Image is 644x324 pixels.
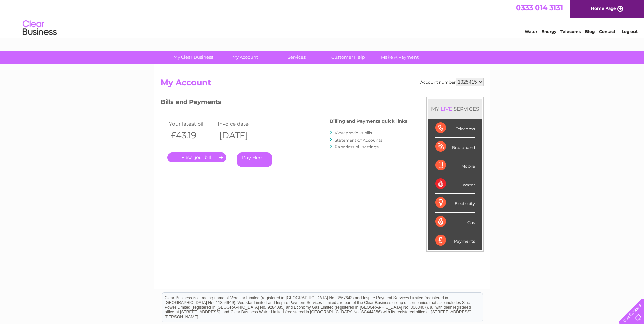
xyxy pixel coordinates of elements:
[330,119,407,124] h4: Billing and Payments quick links
[216,119,265,128] td: Invoice date
[439,106,454,112] div: LIVE
[372,51,428,64] a: Make A Payment
[167,119,216,128] td: Your latest bill
[435,119,475,138] div: Telecoms
[560,29,581,34] a: Telecoms
[167,152,226,162] a: .
[217,51,273,64] a: My Account
[435,194,475,212] div: Electricity
[435,156,475,175] div: Mobile
[269,51,325,64] a: Services
[420,78,484,86] div: Account number
[599,29,615,34] a: Contact
[435,138,475,156] div: Broadband
[165,51,221,64] a: My Clear Business
[585,29,595,34] a: Blog
[237,152,272,167] a: Pay Here
[216,128,265,142] th: [DATE]
[161,78,484,91] h2: My Account
[335,130,372,136] a: View previous bills
[162,4,483,33] div: Clear Business is a trading name of Verastar Limited (registered in [GEOGRAPHIC_DATA] No. 3667643...
[435,231,475,250] div: Payments
[22,18,57,38] img: logo.png
[428,99,482,119] div: MY SERVICES
[161,97,407,109] h3: Bills and Payments
[525,29,537,34] a: Water
[435,213,475,231] div: Gas
[320,51,376,64] a: Customer Help
[335,138,382,143] a: Statement of Accounts
[435,175,475,194] div: Water
[622,29,638,34] a: Log out
[167,128,216,142] th: £43.19
[335,144,379,149] a: Paperless bill settings
[516,3,563,12] a: 0333 014 3131
[541,29,556,34] a: Energy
